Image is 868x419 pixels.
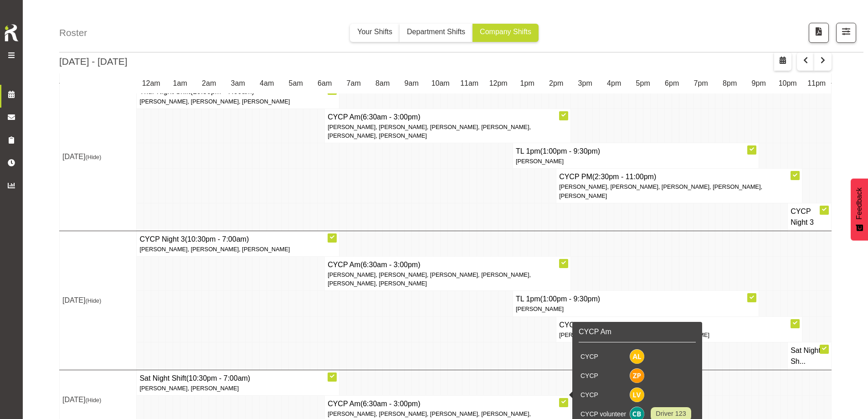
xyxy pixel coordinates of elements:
span: (6:30am - 3:00pm) [360,113,421,121]
span: (2:30pm - 11:00pm) [592,173,657,181]
th: 2pm [542,73,571,94]
th: 8am [368,73,397,94]
img: Rosterit icon logo [2,23,21,43]
button: Company Shifts [473,24,539,42]
span: [PERSON_NAME], [PERSON_NAME], [PERSON_NAME] [139,246,290,253]
span: (Hide) [85,297,101,304]
h2: [DATE] - [DATE] [59,54,127,68]
th: 8pm [715,73,745,94]
h4: Roster [59,26,87,40]
th: 12am [137,73,166,94]
span: Company Shifts [480,28,531,36]
span: (2:30pm - 11:00pm) [592,321,657,329]
span: (10:30pm - 7:00am) [185,235,249,243]
span: Your Shifts [357,28,392,36]
td: CYCP [579,366,628,385]
h4: CYCP Night 3 [139,234,336,245]
h4: TL 1pm [516,294,756,305]
span: [PERSON_NAME], [PERSON_NAME], [PERSON_NAME] [559,331,709,338]
button: Select a specific date within the roster. [774,52,791,71]
h4: CYCP Am [328,398,568,409]
th: 1am [165,73,195,94]
th: 11pm [802,73,831,94]
img: zoe-palmer10907.jpg [630,368,644,383]
button: Feedback - Show survey [851,178,868,240]
th: 7am [339,73,368,94]
span: (1:00pm - 9:30pm) [540,295,601,303]
th: 11am [455,73,484,94]
img: lynne-veal6958.jpg [630,388,644,402]
img: alexandra-landolt11436.jpg [630,349,644,364]
span: (10:30pm - 7:00am) [190,88,255,95]
h4: CYCP PM [559,320,799,331]
span: (1:00pm - 9:30pm) [540,147,601,155]
span: Feedback [854,187,865,219]
th: 6am [310,73,339,94]
th: 3am [223,73,252,94]
th: 6pm [657,73,687,94]
td: [DATE] [60,231,137,370]
span: [PERSON_NAME], [PERSON_NAME], [PERSON_NAME], [PERSON_NAME], [PERSON_NAME] [559,183,762,199]
button: Department Shifts [400,24,473,42]
span: (Hide) [85,397,101,403]
th: 2am [195,73,224,94]
h4: Sat Night Shift [139,373,336,384]
th: 10am [426,73,455,94]
button: Filter Shifts [836,23,856,43]
h6: CYCP Am [579,326,696,337]
th: 4am [252,73,282,94]
th: 3pm [570,73,600,94]
button: Your Shifts [350,24,400,42]
h4: CYCP Am [328,112,568,123]
th: 7pm [686,73,715,94]
span: (Hide) [85,154,101,160]
td: [DATE] [60,83,137,231]
span: [PERSON_NAME] [516,305,564,312]
th: 9pm [744,73,773,94]
button: Download a PDF of the roster according to the set date range. [809,23,829,43]
th: 10pm [773,73,802,94]
h4: CYCP Night 3 [791,206,828,228]
span: (10:30pm - 7:00am) [186,374,251,382]
h4: CYCP PM [559,171,799,182]
th: 9am [397,73,426,94]
th: 5am [281,73,310,94]
td: CYCP [579,385,628,404]
span: (6:30am - 3:00pm) [360,400,421,408]
span: [PERSON_NAME], [PERSON_NAME], [PERSON_NAME], [PERSON_NAME], [PERSON_NAME], [PERSON_NAME] [328,124,531,139]
span: [PERSON_NAME] [516,158,564,165]
th: 1pm [513,73,542,94]
span: Department Shifts [407,28,465,36]
span: [PERSON_NAME], [PERSON_NAME], [PERSON_NAME], [PERSON_NAME], [PERSON_NAME], [PERSON_NAME] [328,271,531,287]
th: 5pm [628,73,657,94]
h4: TL 1pm [516,146,756,157]
span: [PERSON_NAME], [PERSON_NAME] [139,385,239,392]
span: [PERSON_NAME], [PERSON_NAME], [PERSON_NAME] [139,98,290,105]
th: 12pm [484,73,513,94]
span: Driver 123 [656,409,686,419]
td: CYCP [579,347,628,366]
h4: Sat Night Sh... [791,345,828,367]
h4: CYCP Am [328,259,568,270]
span: (6:30am - 3:00pm) [360,261,421,269]
th: 4pm [600,73,629,94]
